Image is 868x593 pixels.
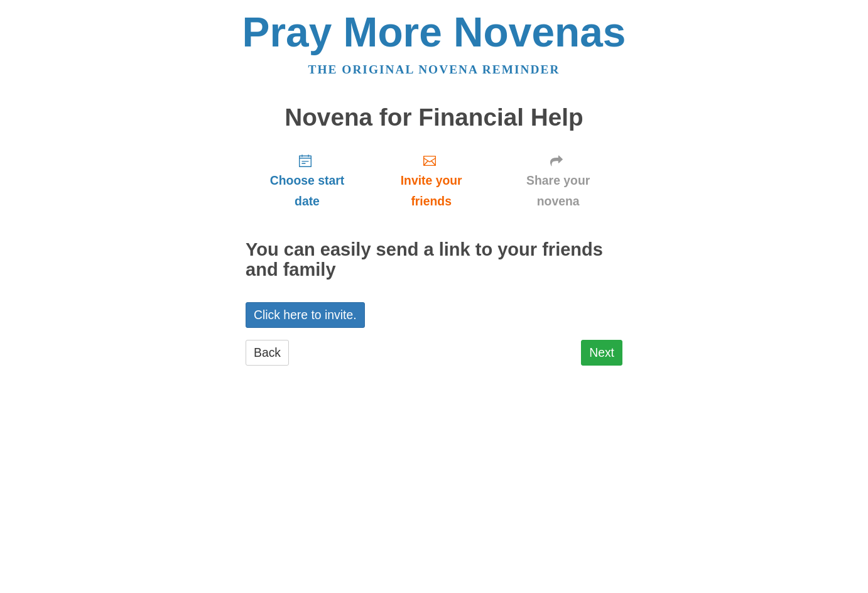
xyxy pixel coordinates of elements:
a: Choose start date [246,143,369,218]
a: Click here to invite. [246,302,365,328]
a: Pray More Novenas [242,9,626,55]
h2: You can easily send a link to your friends and family [246,240,622,280]
a: The original novena reminder [308,63,560,76]
span: Share your novena [506,170,610,212]
span: Choose start date [258,170,356,212]
a: Back [246,340,289,366]
a: Share your novena [494,143,622,218]
a: Next [581,340,622,366]
span: Invite your friends [381,170,481,212]
h1: Novena for Financial Help [246,104,622,131]
a: Invite your friends [369,143,494,218]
